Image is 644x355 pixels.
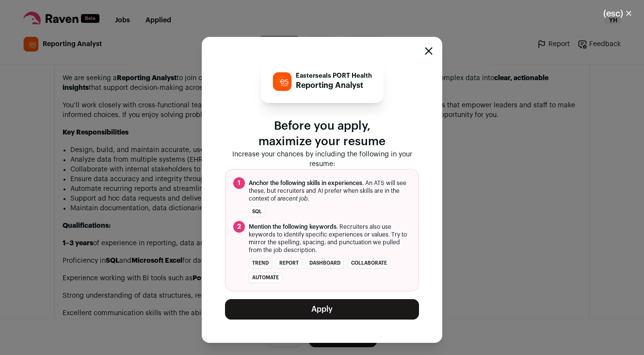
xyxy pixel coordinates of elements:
span: Mention the following keywords [249,224,337,230]
li: automate [249,272,282,283]
button: Apply [225,299,419,320]
li: report [276,258,302,269]
li: SQL [249,206,265,217]
span: 2 [233,221,245,233]
img: 795673a8e263e0f167bac30609aee13745d8780725a3575d43e1441ca665af69.jpg [273,72,291,91]
span: Anchor the following skills in experiences [249,180,362,186]
button: Close modal [592,3,644,24]
p: Reporting Analyst [296,80,372,91]
li: trend [249,258,272,269]
p: Increase your chances by including the following in your resume: [225,150,419,169]
span: . Recruiters also use keywords to identify specific experiences or values. Try to mirror the spel... [249,223,411,254]
i: recent job. [280,196,309,202]
li: collaborate [348,258,390,269]
li: dashboard [306,258,344,269]
span: . An ATS will see these, but recruiters and AI prefer when skills are in the context of a [249,179,411,203]
p: Easterseals PORT Health [296,72,372,80]
span: 1 [233,177,245,189]
p: Before you apply, maximize your resume [225,118,419,150]
button: Close modal [425,47,433,55]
